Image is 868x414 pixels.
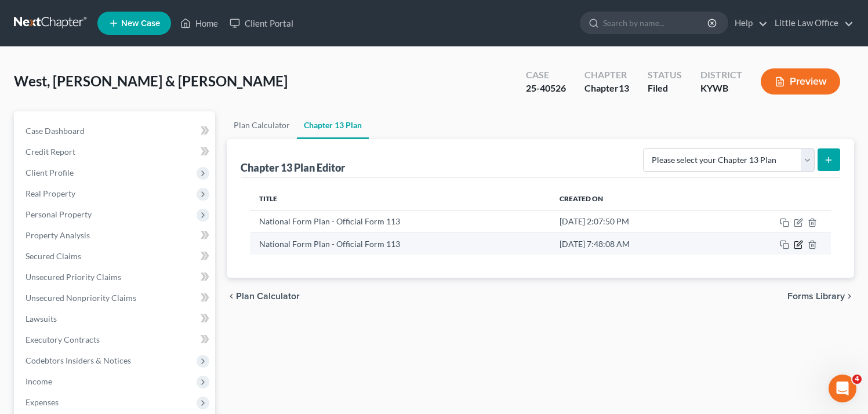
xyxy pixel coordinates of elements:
[16,141,215,162] a: Credit Report
[14,72,288,89] span: West, [PERSON_NAME] & [PERSON_NAME]
[787,292,854,301] button: Forms Library chevron_right
[121,19,160,28] span: New Case
[769,13,854,34] a: Little Law Office
[26,335,100,344] span: Executory Contracts
[700,68,742,82] div: District
[619,82,629,93] span: 13
[26,230,90,240] span: Property Analysis
[26,293,136,303] span: Unsecured Nonpriority Claims
[26,376,52,386] span: Income
[584,68,629,82] div: Chapter
[26,251,81,261] span: Secured Claims
[26,126,85,136] span: Case Dashboard
[16,308,215,329] a: Lawsuits
[26,397,59,407] span: Expenses
[26,355,131,365] span: Codebtors Insiders & Notices
[250,187,550,210] th: Title
[16,121,215,141] a: Case Dashboard
[16,329,215,350] a: Executory Contracts
[829,375,856,402] iframe: Intercom live chat
[16,246,215,267] a: Secured Claims
[648,68,682,82] div: Status
[26,314,57,324] span: Lawsuits
[16,267,215,288] a: Unsecured Priority Claims
[648,82,682,95] div: Filed
[16,288,215,308] a: Unsecured Nonpriority Claims
[526,68,566,82] div: Case
[26,147,75,157] span: Credit Report
[603,12,709,34] input: Search by name...
[845,292,854,301] i: chevron_right
[550,210,717,233] td: [DATE] 2:07:50 PM
[236,292,300,301] span: Plan Calculator
[852,375,862,384] span: 4
[297,111,369,139] a: Chapter 13 Plan
[26,272,121,282] span: Unsecured Priority Claims
[175,13,224,34] a: Home
[250,233,550,255] td: National Form Plan - Official Form 113
[26,168,74,177] span: Client Profile
[550,187,717,210] th: Created On
[227,111,297,139] a: Plan Calculator
[787,292,845,301] span: Forms Library
[241,161,345,175] div: Chapter 13 Plan Editor
[16,225,215,246] a: Property Analysis
[26,188,75,198] span: Real Property
[224,13,299,34] a: Client Portal
[26,209,92,219] span: Personal Property
[584,82,629,95] div: Chapter
[526,82,566,95] div: 25-40526
[227,292,300,301] button: chevron_left Plan Calculator
[729,13,768,34] a: Help
[761,68,840,95] button: Preview
[700,82,742,95] div: KYWB
[250,210,550,233] td: National Form Plan - Official Form 113
[550,233,717,255] td: [DATE] 7:48:08 AM
[227,292,236,301] i: chevron_left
